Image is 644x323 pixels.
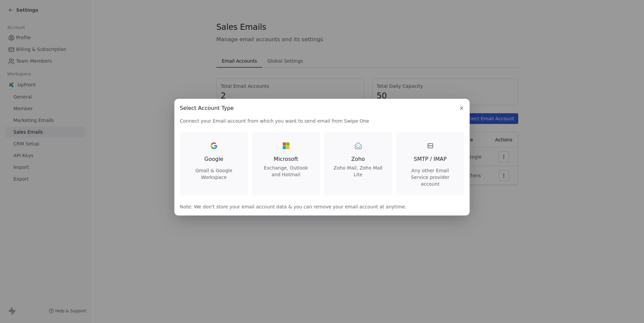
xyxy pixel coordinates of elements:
[414,155,446,163] span: SMTP / IMAP
[404,167,456,187] span: Any other Email Service provider account
[260,165,312,178] span: Exchange, Outlook and Hotmail
[260,155,312,163] span: Microsoft
[332,155,384,163] span: Zoho
[204,155,223,163] span: Google
[180,104,234,112] span: Select Account Type
[180,118,464,124] span: Connect your Email account from which you want to send email from Swipe One
[332,165,384,178] span: Zoho Mail, Zoho Mail Lite
[188,167,240,181] span: Gmail & Google Workspace
[180,203,464,210] span: Note: We don't store your email account data & you can remove your email account at anytime.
